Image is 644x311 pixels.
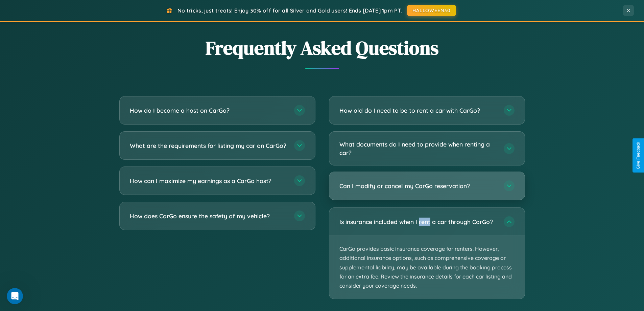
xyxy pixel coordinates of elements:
button: HALLOWEEN30 [407,5,456,16]
h3: How old do I need to be to rent a car with CarGo? [339,106,497,115]
div: Give Feedback [636,142,641,169]
h3: Can I modify or cancel my CarGo reservation? [339,182,497,190]
iframe: Intercom live chat [7,288,23,304]
h2: Frequently Asked Questions [119,35,525,61]
h3: What documents do I need to provide when renting a car? [339,140,497,157]
p: CarGo provides basic insurance coverage for renters. However, additional insurance options, such ... [329,236,525,299]
h3: How does CarGo ensure the safety of my vehicle? [130,212,287,220]
h3: How can I maximize my earnings as a CarGo host? [130,177,287,185]
h3: How do I become a host on CarGo? [130,106,287,115]
span: No tricks, just treats! Enjoy 30% off for all Silver and Gold users! Ends [DATE] 1pm PT. [177,7,402,14]
h3: What are the requirements for listing my car on CarGo? [130,141,287,150]
h3: Is insurance included when I rent a car through CarGo? [339,218,497,226]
